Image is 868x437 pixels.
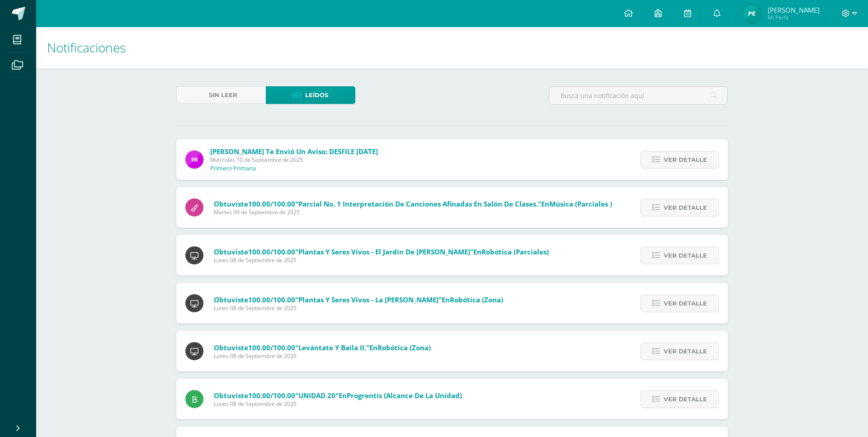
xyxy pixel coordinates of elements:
span: Lunes 08 de Septiembre de 2025 [214,256,549,264]
span: "Plantas y Seres Vivos - El Jardín de [PERSON_NAME]" [295,247,473,256]
span: 100.00/100.00 [248,391,295,400]
span: Obtuviste en [214,247,549,256]
input: Busca una notificación aquí [549,87,727,104]
span: Martes 09 de Septiembre de 2025 [214,208,612,216]
span: Música (Parciales ) [549,199,612,208]
span: "Parcial No. 1 interpretación de canciones afinadas en salón de clases." [295,199,541,208]
span: Miércoles 10 de Septiembre de 2025 [210,156,378,164]
span: Obtuviste en [214,343,431,352]
span: Lunes 08 de Septiembre de 2025 [214,352,431,360]
span: Lunes 08 de Septiembre de 2025 [214,304,503,312]
span: [PERSON_NAME] [768,5,820,14]
span: Robótica (Zona) [450,295,503,304]
span: 100.00/100.00 [248,343,295,352]
span: Lunes 08 de Septiembre de 2025 [214,400,462,408]
span: Ver detalle [664,391,707,408]
span: Robótica (Zona) [377,343,431,352]
span: Ver detalle [664,295,707,312]
span: "Levántate y baila II." [295,343,369,352]
span: Robótica (Parciales) [481,247,549,256]
span: Ver detalle [664,151,707,168]
span: [PERSON_NAME] te envió un aviso: DESFILE [DATE] [210,147,378,156]
span: 100.00/100.00 [248,199,295,208]
span: "Plantas y Seres Vivos - La [PERSON_NAME]" [295,295,442,304]
span: Ver detalle [664,247,707,264]
span: Ver detalle [664,199,707,216]
span: Mi Perfil [768,14,820,21]
img: 49dcc5f07bc63dd4e845f3f2a9293567.png [185,150,203,169]
span: 100.00/100.00 [248,295,295,304]
span: Leídos [305,87,328,103]
span: Progrentis (Alcance de la unidad) [347,391,462,400]
a: Sin leer [176,86,266,104]
span: Obtuviste en [214,199,612,208]
span: Sin leer [209,87,237,103]
span: Notificaciones [47,39,126,56]
span: Obtuviste en [214,295,503,304]
span: Obtuviste en [214,391,462,400]
img: 23ec1711212fb13d506ed84399d281dc.png [743,5,761,23]
p: Primero Primaria [210,165,256,172]
a: Leídos [266,86,355,104]
span: 100.00/100.00 [248,247,295,256]
span: Ver detalle [664,343,707,360]
span: "UNIDAD 20" [295,391,339,400]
